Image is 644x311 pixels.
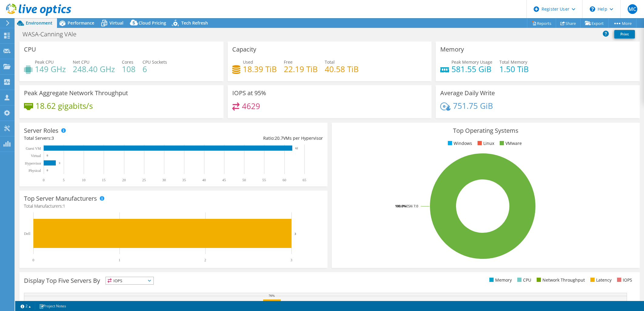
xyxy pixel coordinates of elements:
[269,294,275,297] text: 76%
[243,66,277,72] h4: 18.39 TiB
[73,66,115,72] h4: 248.40 GHz
[31,154,41,158] text: Virtual
[590,6,595,12] svg: \n
[476,140,494,147] li: Linux
[614,30,635,38] a: Print
[26,20,52,26] span: Environment
[35,66,66,72] h4: 149 GHz
[24,203,323,209] h4: Total Manufacturers:
[32,258,34,262] text: 0
[222,178,226,182] text: 45
[143,59,167,65] span: CPU Sockets
[109,20,123,26] span: Virtual
[275,135,283,141] span: 20.7
[24,195,97,202] h3: Top Server Manufacturers
[119,258,120,262] text: 1
[122,66,136,72] h4: 108
[406,204,418,208] tspan: ESXi 7.0
[243,59,253,65] span: Used
[440,90,495,96] h3: Average Daily Write
[242,178,246,182] text: 50
[52,135,54,141] span: 3
[82,178,86,182] text: 10
[35,302,70,310] a: Project Notes
[615,277,632,283] li: IOPS
[325,66,359,72] h4: 40.58 TiB
[25,161,41,166] text: Hypervisor
[68,20,94,26] span: Performance
[181,20,208,26] span: Tech Refresh
[232,46,256,53] h3: Capacity
[20,31,86,38] h1: WASA-Canning VAle
[527,18,556,28] a: Reports
[535,277,585,283] li: Network Throughput
[440,46,464,53] h3: Memory
[122,178,126,182] text: 20
[162,178,166,182] text: 30
[499,59,527,65] span: Total Memory
[336,127,635,134] h3: Top Operating Systems
[122,59,133,65] span: Cores
[35,59,54,65] span: Peak CPU
[142,178,146,182] text: 25
[628,4,637,14] span: MC
[143,66,167,72] h4: 6
[589,277,612,283] li: Latency
[451,59,492,65] span: Peak Memory Usage
[453,102,493,109] h4: 751.75 GiB
[446,140,472,147] li: Windows
[325,59,335,65] span: Total
[43,178,45,182] text: 0
[26,146,41,151] text: Guest VM
[139,20,166,26] span: Cloud Pricing
[24,135,173,142] div: Total Servers:
[24,90,128,96] h3: Peak Aggregate Network Throughput
[16,302,35,310] a: 2
[24,127,59,134] h3: Server Roles
[294,232,296,236] text: 3
[580,18,609,28] a: Export
[556,18,581,28] a: Share
[102,178,106,182] text: 15
[295,147,298,150] text: 62
[303,178,306,182] text: 65
[242,103,260,109] h4: 4629
[290,258,292,262] text: 3
[284,66,318,72] h4: 22.19 TiB
[24,232,30,236] text: Dell
[283,178,286,182] text: 60
[488,277,512,283] li: Memory
[395,204,406,208] tspan: 100.0%
[173,135,323,142] div: Ratio: VMs per Hypervisor
[73,59,89,65] span: Net CPU
[204,258,206,262] text: 2
[106,277,153,284] span: IOPS
[498,140,522,147] li: VMware
[284,59,293,65] span: Free
[499,66,529,72] h4: 1.50 TiB
[202,178,206,182] text: 40
[516,277,531,283] li: CPU
[451,66,492,72] h4: 581.55 GiB
[47,169,48,172] text: 0
[63,203,65,209] span: 1
[608,18,636,28] a: More
[59,162,60,165] text: 3
[35,102,93,109] h4: 18.62 gigabits/s
[262,178,266,182] text: 55
[24,46,36,53] h3: CPU
[29,169,41,173] text: Physical
[63,178,65,182] text: 5
[232,90,266,96] h3: IOPS at 95%
[182,178,186,182] text: 35
[47,154,48,157] text: 0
